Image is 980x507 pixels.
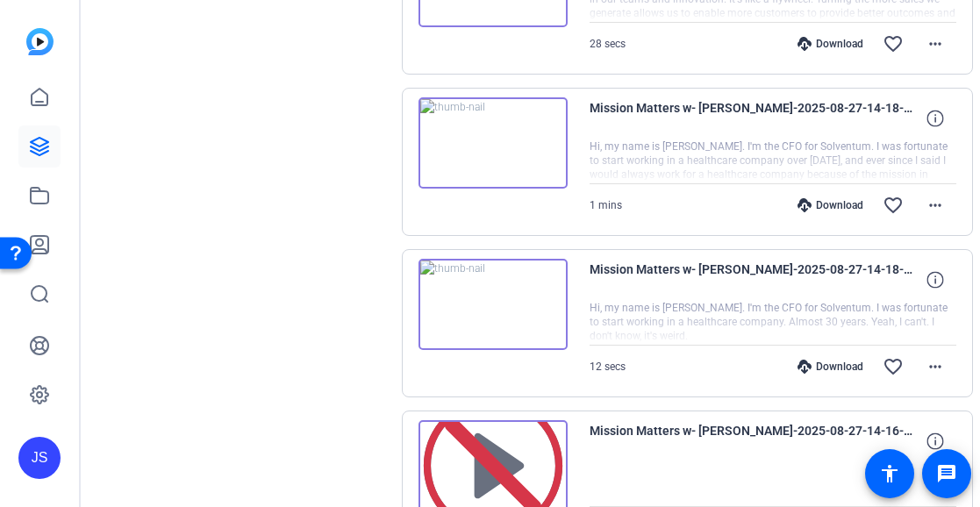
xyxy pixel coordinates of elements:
mat-icon: more_horiz [925,356,946,377]
div: JS [18,437,61,479]
img: thumb-nail [418,97,568,189]
mat-icon: favorite_border [883,356,904,377]
img: thumb-nail [418,259,568,350]
mat-icon: accessibility [879,463,900,484]
div: Download [789,360,872,374]
mat-icon: favorite_border [883,33,904,54]
mat-icon: more_horiz [925,33,946,54]
span: 12 secs [590,361,626,373]
mat-icon: more_horiz [925,195,946,216]
mat-icon: message [936,463,957,484]
div: Download [789,37,872,51]
span: 28 secs [590,38,626,50]
span: 1 mins [590,199,622,211]
img: blue-gradient.svg [26,28,54,55]
span: Mission Matters w- [PERSON_NAME]-2025-08-27-14-16-59-048-0 [590,420,914,462]
mat-icon: favorite_border [883,195,904,216]
span: Mission Matters w- [PERSON_NAME]-2025-08-27-14-18-14-922-0 [590,259,914,301]
div: Download [789,198,872,212]
span: Mission Matters w- [PERSON_NAME]-2025-08-27-14-18-59-563-0 [590,97,914,139]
